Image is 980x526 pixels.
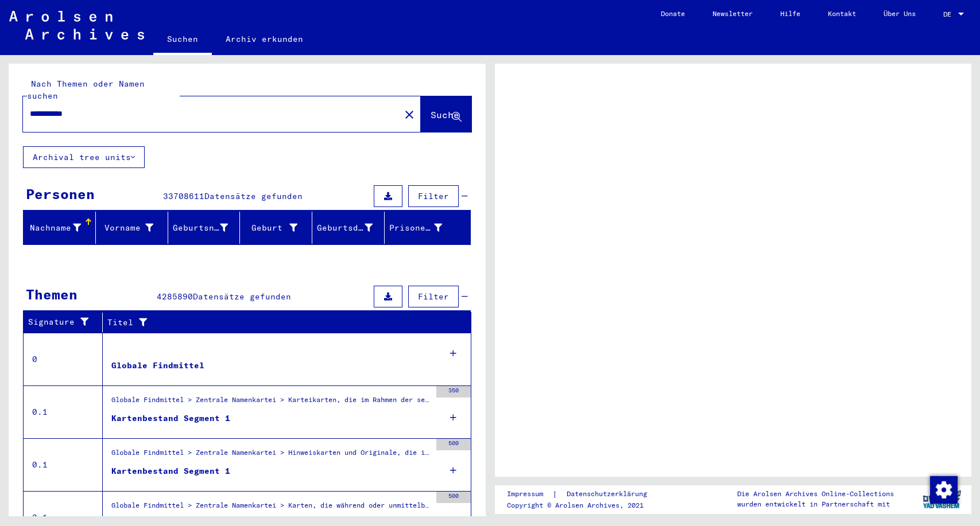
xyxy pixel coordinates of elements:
div: Prisoner # [389,219,456,237]
button: Archival tree units [23,146,145,168]
button: Clear [398,103,421,126]
a: Datenschutzerklärung [557,488,661,500]
div: Themen [26,284,78,305]
div: Titel [107,317,448,329]
img: Zustimmung ändern [930,476,958,504]
div: Personen [26,184,95,204]
span: Filter [418,191,449,201]
div: Prisoner # [389,222,442,234]
span: DE [943,10,956,18]
div: Nachname [28,222,81,234]
div: Kartenbestand Segment 1 [111,412,230,424]
span: Filter [418,291,449,302]
div: Globale Findmittel > Zentrale Namenkartei > Karten, die während oder unmittelbar vor der sequenti... [111,500,431,516]
div: Vorname [100,222,153,234]
div: Signature [28,316,94,328]
div: 500 [436,439,471,450]
div: Geburtsname [173,219,243,237]
div: Geburtsname [173,222,228,234]
span: Datensätze gefunden [204,191,303,201]
span: 4285890 [157,291,193,302]
p: Copyright © Arolsen Archives, 2021 [507,500,661,511]
div: Globale Findmittel [111,360,204,372]
div: Globale Findmittel > Zentrale Namenkartei > Hinweiskarten und Originale, die in T/D-Fällen aufgef... [111,447,431,463]
a: Archiv erkunden [212,25,317,53]
span: Datensätze gefunden [193,291,291,302]
a: Impressum [507,488,552,500]
p: Die Arolsen Archives Online-Collections [737,489,894,499]
img: Arolsen_neg.svg [9,11,144,40]
div: 500 [436,492,471,503]
mat-header-cell: Prisoner # [385,212,470,244]
button: Filter [408,286,459,307]
td: 0.1 [24,385,103,438]
mat-header-cell: Nachname [24,212,96,244]
div: Signature [28,313,105,332]
mat-header-cell: Vorname [96,212,168,244]
div: Kartenbestand Segment 1 [111,465,230,477]
mat-icon: close [402,108,416,122]
p: wurden entwickelt in Partnerschaft mit [737,499,894,509]
a: Suchen [153,25,212,55]
span: 33708611 [163,191,204,201]
button: Suche [421,96,471,132]
mat-header-cell: Geburt‏ [240,212,312,244]
div: Nachname [28,219,95,237]
div: Vorname [100,219,168,237]
td: 0.1 [24,438,103,491]
td: 0 [24,333,103,385]
div: Geburt‏ [245,219,312,237]
div: 350 [436,386,471,398]
div: Geburtsdatum [317,219,387,237]
div: Geburtsdatum [317,222,373,234]
img: yv_logo.png [920,485,963,513]
mat-header-cell: Geburtsdatum [312,212,385,244]
button: Filter [408,185,459,207]
mat-header-cell: Geburtsname [168,212,241,244]
span: Suche [431,109,459,120]
div: Globale Findmittel > Zentrale Namenkartei > Karteikarten, die im Rahmen der sequentiellen Massend... [111,395,431,411]
div: Titel [107,313,460,332]
div: Geburt‏ [245,222,297,234]
mat-label: Nach Themen oder Namen suchen [27,79,145,101]
div: | [507,488,661,500]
